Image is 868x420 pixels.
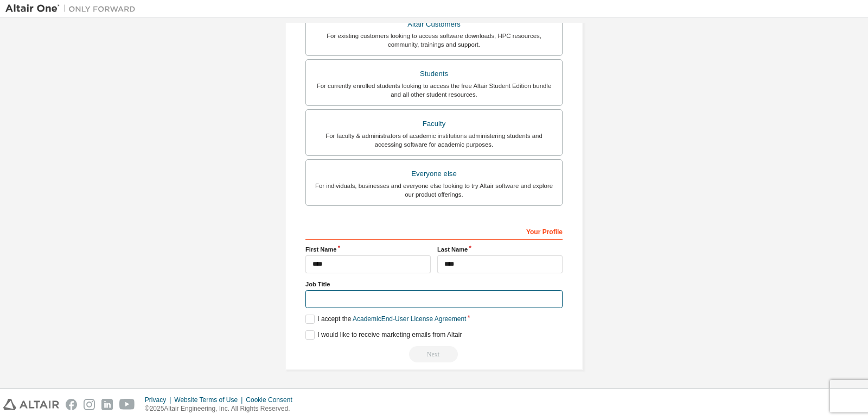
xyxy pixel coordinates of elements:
img: altair_logo.svg [3,399,59,410]
img: linkedin.svg [101,399,113,410]
div: Everyone else [312,166,556,181]
label: Last Name [437,245,563,254]
div: Your Profile [305,222,563,240]
a: Academic End-User License Agreement [353,315,466,323]
div: Cookie Consent [246,396,298,404]
div: For individuals, businesses and everyone else looking to try Altair software and explore our prod... [312,181,556,199]
label: I would like to receive marketing emails from Altair [305,330,462,340]
div: For existing customers looking to access software downloads, HPC resources, community, trainings ... [312,32,556,49]
label: Job Title [305,280,563,289]
div: Faculty [312,116,556,131]
div: Altair Customers [312,17,556,32]
div: Students [312,66,556,82]
label: I accept the [305,315,466,324]
div: Website Terms of Use [174,396,246,404]
div: For faculty & administrators of academic institutions administering students and accessing softwa... [312,131,556,149]
div: Read and acccept EULA to continue [305,346,563,362]
img: facebook.svg [66,399,77,410]
img: instagram.svg [84,399,95,410]
div: Privacy [145,396,174,404]
img: youtube.svg [119,399,135,410]
div: For currently enrolled students looking to access the free Altair Student Edition bundle and all ... [312,82,556,99]
img: Altair One [5,3,141,14]
p: © 2025 Altair Engineering, Inc. All Rights Reserved. [145,404,299,413]
label: First Name [305,245,431,254]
